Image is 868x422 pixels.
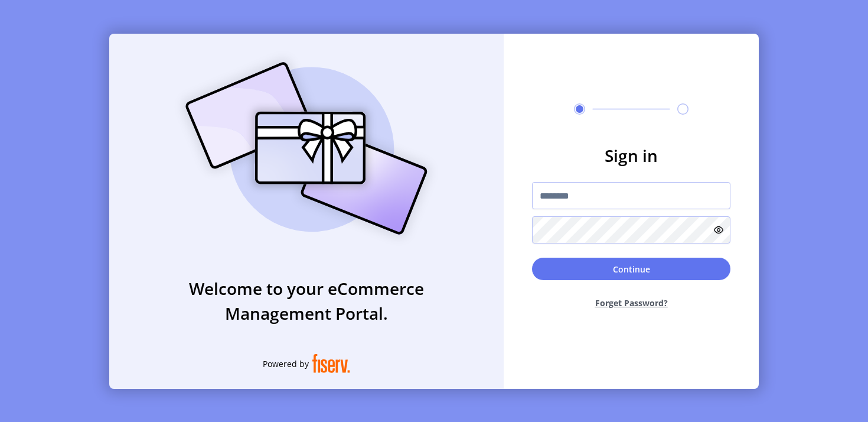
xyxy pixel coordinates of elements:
[532,143,730,168] h3: Sign in
[532,258,730,280] button: Continue
[263,358,309,370] span: Powered by
[109,276,504,326] h3: Welcome to your eCommerce Management Portal.
[168,49,445,248] img: card_Illustration.svg
[532,287,730,319] button: Forget Password?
